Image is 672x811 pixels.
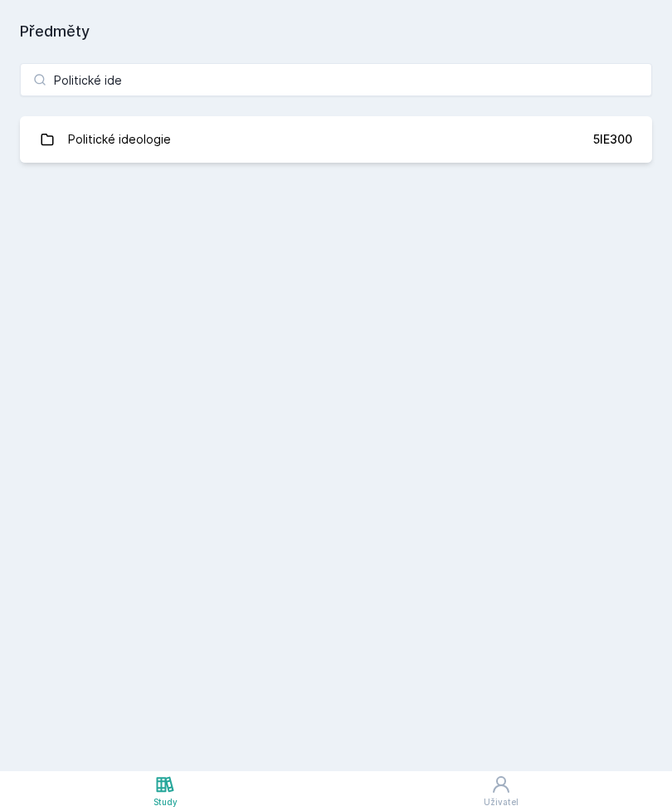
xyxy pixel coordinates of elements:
div: Uživatel [484,796,519,809]
div: Study [153,796,178,809]
input: Název nebo ident předmětu… [20,63,652,96]
div: Politické ideologie [68,123,171,156]
a: Politické ideologie 5IE300 [20,116,652,163]
div: 5IE300 [593,131,632,148]
h1: Předměty [20,20,652,43]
